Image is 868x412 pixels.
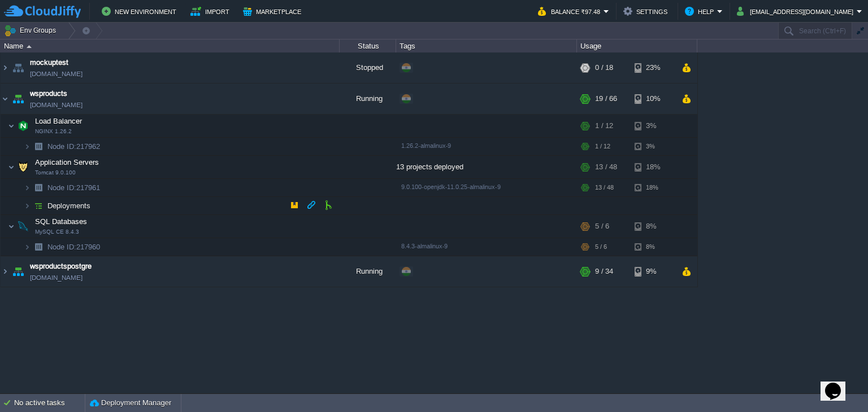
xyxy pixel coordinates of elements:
[31,197,46,214] img: AMDAwAAAACH5BAEAAAAALAAAAAABAAEAAAICRAEAOw==
[34,217,89,226] a: SQL DatabasesMySQL CE 8.4.3
[35,229,79,235] span: MySQL CE 8.4.3
[635,115,671,137] div: 3%
[34,158,101,166] a: Application ServersTomcat 9.0.100
[10,84,26,114] img: AMDAwAAAACH5BAEAAAAALAAAAAABAAEAAAICRAEAOw==
[14,394,85,412] div: No active tasks
[397,40,576,52] div: Tags
[8,215,15,238] img: AMDAwAAAACH5BAEAAAAALAAAAAABAAEAAAICRAEAOw==
[595,179,614,196] div: 13 / 48
[595,238,607,256] div: 5 / 6
[30,68,83,80] a: [DOMAIN_NAME]
[1,256,10,287] img: AMDAwAAAACH5BAEAAAAALAAAAAABAAEAAAICRAEAOw==
[90,397,171,409] button: Deployment Manager
[24,179,31,196] img: AMDAwAAAACH5BAEAAAAALAAAAAABAAEAAAICRAEAOw==
[15,156,31,178] img: AMDAwAAAACH5BAEAAAAALAAAAAABAAEAAAICRAEAOw==
[30,272,83,283] a: [DOMAIN_NAME]
[635,256,671,287] div: 9%
[595,215,609,238] div: 5 / 6
[401,183,501,190] span: 9.0.100-openjdk-11.0.25-almalinux-9
[35,128,72,135] span: NGINX 1.26.2
[340,84,396,114] div: Running
[595,52,613,83] div: 0 / 18
[46,142,102,151] a: Node ID:217962
[15,215,31,238] img: AMDAwAAAACH5BAEAAAAALAAAAAABAAEAAAICRAEAOw==
[24,197,31,214] img: AMDAwAAAACH5BAEAAAAALAAAAAABAAEAAAICRAEAOw==
[34,116,84,126] span: Load Balancer
[401,243,448,249] span: 8.4.3-almalinux-9
[340,256,396,287] div: Running
[4,23,60,38] button: Env Groups
[578,40,697,52] div: Usage
[635,52,671,83] div: 23%
[47,243,76,251] span: Node ID:
[31,138,46,155] img: AMDAwAAAACH5BAEAAAAALAAAAAABAAEAAAICRAEAOw==
[821,367,857,401] iframe: chat widget
[1,84,10,114] img: AMDAwAAAACH5BAEAAAAALAAAAAABAAEAAAICRAEAOw==
[8,156,15,178] img: AMDAwAAAACH5BAEAAAAALAAAAAABAAEAAAICRAEAOw==
[30,99,83,111] a: [DOMAIN_NAME]
[595,256,613,287] div: 9 / 34
[34,217,89,226] span: SQL Databases
[595,138,610,155] div: 1 / 12
[46,142,102,151] span: 217962
[635,84,671,114] div: 10%
[27,45,32,48] img: AMDAwAAAACH5BAEAAAAALAAAAAABAAEAAAICRAEAOw==
[46,242,102,252] span: 217960
[34,157,101,167] span: Application Servers
[47,142,76,151] span: Node ID:
[401,142,451,149] span: 1.26.2-almalinux-9
[623,5,671,18] button: Settings
[24,138,31,155] img: AMDAwAAAACH5BAEAAAAALAAAAAABAAEAAAICRAEAOw==
[340,40,396,52] div: Status
[396,156,577,178] div: 13 projects deployed
[24,238,31,256] img: AMDAwAAAACH5BAEAAAAALAAAAAABAAEAAAICRAEAOw==
[8,115,15,137] img: AMDAwAAAACH5BAEAAAAALAAAAAABAAEAAAICRAEAOw==
[10,256,26,287] img: AMDAwAAAACH5BAEAAAAALAAAAAABAAEAAAICRAEAOw==
[30,88,67,99] a: wsproducts
[10,52,26,83] img: AMDAwAAAACH5BAEAAAAALAAAAAABAAEAAAICRAEAOw==
[34,117,84,125] a: Load BalancerNGINX 1.26.2
[30,261,92,272] a: wsproductspostgre
[35,169,76,176] span: Tomcat 9.0.100
[635,138,671,155] div: 3%
[595,84,617,114] div: 19 / 66
[46,183,102,192] a: Node ID:217961
[46,242,102,252] a: Node ID:217960
[46,201,92,211] a: Deployments
[31,238,46,256] img: AMDAwAAAACH5BAEAAAAALAAAAAABAAEAAAICRAEAOw==
[595,115,613,137] div: 1 / 12
[31,179,46,196] img: AMDAwAAAACH5BAEAAAAALAAAAAABAAEAAAICRAEAOw==
[685,5,717,18] button: Help
[595,156,617,178] div: 13 / 48
[635,238,671,256] div: 8%
[47,183,76,192] span: Node ID:
[30,57,68,68] a: mockuptest
[737,5,857,18] button: [EMAIL_ADDRESS][DOMAIN_NAME]
[1,40,339,52] div: Name
[635,156,671,178] div: 18%
[190,5,233,18] button: Import
[635,179,671,196] div: 18%
[1,52,10,83] img: AMDAwAAAACH5BAEAAAAALAAAAAABAAEAAAICRAEAOw==
[635,215,671,238] div: 8%
[243,5,305,18] button: Marketplace
[102,5,180,18] button: New Environment
[4,5,81,19] img: CloudJiffy
[340,52,396,83] div: Stopped
[538,5,604,18] button: Balance ₹97.48
[15,115,31,137] img: AMDAwAAAACH5BAEAAAAALAAAAAABAAEAAAICRAEAOw==
[46,183,102,192] span: 217961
